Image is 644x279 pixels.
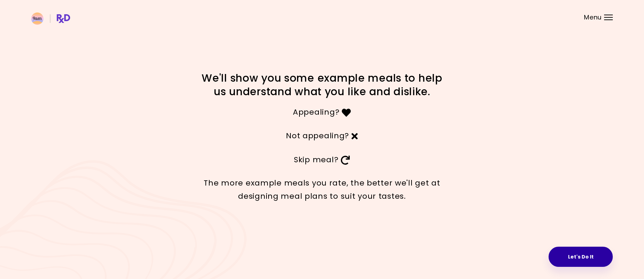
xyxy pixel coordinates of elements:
[201,153,443,166] p: Skip meal?
[549,247,613,267] button: Let's Do It
[201,177,443,203] p: The more example meals you rate, the better we'll get at designing meal plans to suit your tastes.
[31,13,70,25] img: RxDiet
[201,71,443,98] h1: We'll show you some example meals to help us understand what you like and dislike.
[201,129,443,142] p: Not appealing?
[584,14,602,20] span: Menu
[201,105,443,118] p: Appealing?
